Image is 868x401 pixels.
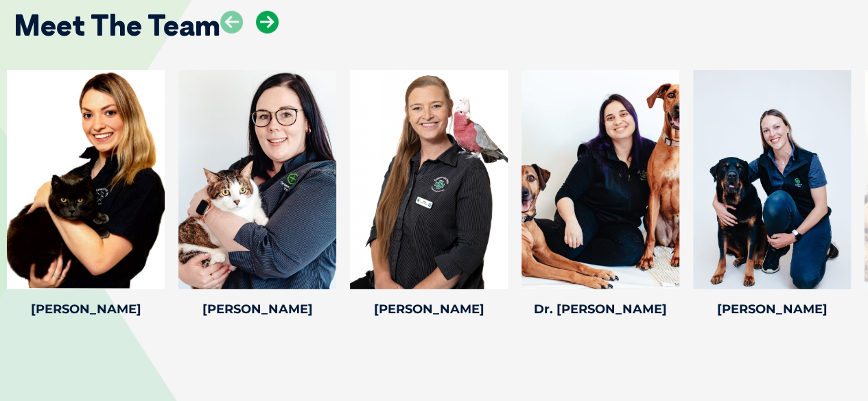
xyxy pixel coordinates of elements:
[693,303,851,315] h4: [PERSON_NAME]
[14,11,220,40] h2: Meet The Team
[350,303,508,315] h4: [PERSON_NAME]
[521,303,679,315] h4: Dr. [PERSON_NAME]
[7,303,165,315] h4: [PERSON_NAME]
[178,303,336,315] h4: [PERSON_NAME]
